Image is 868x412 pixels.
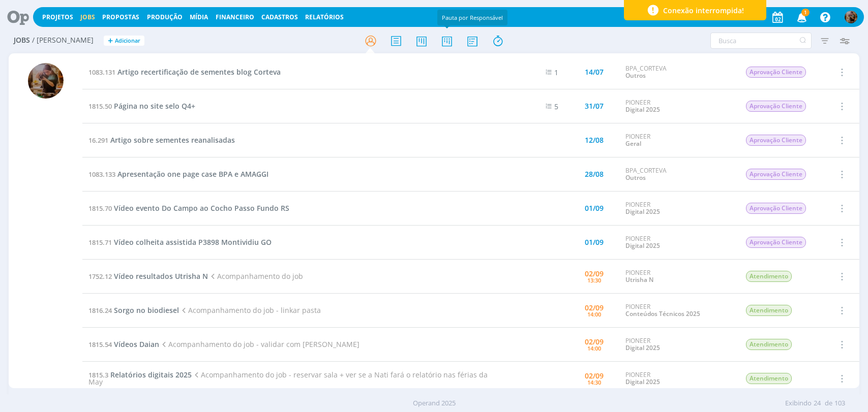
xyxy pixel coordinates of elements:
[179,305,321,315] span: Acompanhamento do job - linkar pasta
[625,275,653,284] a: Utrisha N
[88,203,289,213] a: 1815.70Vídeo evento Do Campo ao Cocho Passo Fundo RS
[625,99,730,114] div: PIONEER
[587,311,601,317] div: 14:00
[159,339,360,349] span: Acompanhamento do job - validar com [PERSON_NAME]
[144,13,186,21] button: Produção
[88,169,268,179] a: 1083.133Apresentação one page case BPA e AMAGGI
[625,235,730,250] div: PIONEER
[746,339,792,350] span: Atendimento
[258,13,301,21] button: Cadastros
[625,337,730,352] div: PIONEER
[625,139,641,148] a: Geral
[108,36,113,46] span: +
[625,241,660,250] a: Digital 2025
[187,13,211,21] button: Mídia
[437,10,507,25] div: Pauta por Responsável
[88,102,112,111] span: 1815.50
[88,271,208,281] a: 1752.12Vídeo resultados Utrisha N
[190,13,208,21] a: Mídia
[88,136,108,145] span: 16.291
[88,67,281,77] a: 1083.131Artigo recertificação de sementes blog Corteva
[114,339,159,349] span: Vídeos Daian
[834,398,845,408] span: 103
[32,36,94,45] span: / [PERSON_NAME]
[261,13,298,21] span: Cadastros
[663,5,744,16] span: Conexão interrompida!
[625,207,660,216] a: Digital 2025
[585,103,604,110] div: 31/07
[88,306,112,315] span: 1816.24
[801,9,810,16] span: 1
[88,170,115,179] span: 1083.133
[114,101,195,111] span: Página no site selo Q4+
[114,271,208,281] span: Vídeo resultados Utrisha N
[625,173,646,182] a: Outros
[88,204,112,213] span: 1815.70
[625,65,730,80] div: BPA_CORTEVA
[746,169,806,180] span: Aprovação Cliente
[746,135,806,146] span: Aprovação Cliente
[88,370,488,387] span: Acompanhamento do job - reservar sala + ver se a Nati fará o relatório nas férias da May
[814,398,821,408] span: 24
[585,205,604,212] div: 01/09
[147,13,183,21] a: Produção
[88,340,112,349] span: 1815.54
[585,338,604,345] div: 02/09
[746,271,792,282] span: Atendimento
[77,13,98,21] button: Jobs
[117,67,281,77] span: Artigo recertificação de sementes blog Corteva
[14,36,30,45] span: Jobs
[114,237,272,247] span: Vídeo colheita assistida P3898 Montividiu GO
[625,309,700,318] a: Conteúdos Técnicos 2025
[88,272,112,281] span: 1752.12
[585,372,604,379] div: 02/09
[99,13,142,21] button: Propostas
[39,13,76,21] button: Projetos
[587,277,601,283] div: 13:30
[88,339,159,349] a: 1815.54Vídeos Daian
[42,13,73,21] a: Projetos
[114,203,289,213] span: Vídeo evento Do Campo ao Cocho Passo Fundo RS
[88,370,108,379] span: 1815.3
[88,305,179,315] a: 1816.24Sorgo no biodiesel
[88,135,235,145] a: 16.291Artigo sobre sementes reanalisadas
[746,373,792,384] span: Atendimento
[305,13,344,21] a: Relatórios
[88,237,272,247] a: 1815.71Vídeo colheita assistida P3898 Montividiu GO
[746,101,806,112] span: Aprovação Cliente
[625,343,660,352] a: Digital 2025
[625,71,646,80] a: Outros
[28,63,64,99] img: A
[213,13,257,21] button: Financeiro
[302,13,347,21] button: Relatórios
[585,137,604,144] div: 12/08
[625,105,660,114] a: Digital 2025
[746,203,806,214] span: Aprovação Cliente
[845,11,857,23] img: A
[746,305,792,316] span: Atendimento
[844,8,858,26] button: A
[117,169,268,179] span: Apresentação one page case BPA e AMAGGI
[104,36,144,46] button: +Adicionar
[110,370,192,379] span: Relatórios digitais 2025
[625,269,730,284] div: PIONEER
[585,171,604,178] div: 28/08
[825,398,832,408] span: de
[585,239,604,246] div: 01/09
[114,305,179,315] span: Sorgo no biodiesel
[554,68,558,77] span: 1
[80,13,95,21] a: Jobs
[88,238,112,247] span: 1815.71
[625,201,730,216] div: PIONEER
[625,133,730,148] div: PIONEER
[625,303,730,318] div: PIONEER
[625,377,660,386] a: Digital 2025
[625,371,730,386] div: PIONEER
[554,102,558,111] span: 5
[110,135,235,145] span: Artigo sobre sementes reanalisadas
[208,271,303,281] span: Acompanhamento do job
[585,304,604,311] div: 02/09
[746,237,806,248] span: Aprovação Cliente
[710,33,812,49] input: Busca
[785,398,812,408] span: Exibindo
